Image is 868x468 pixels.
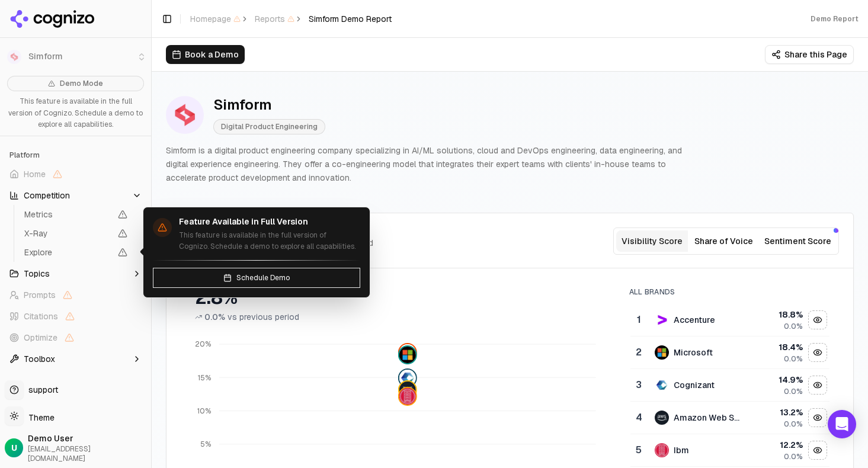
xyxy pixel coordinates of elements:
[635,345,643,360] div: 2
[200,440,211,449] tspan: 5%
[630,369,829,402] tr: 3cognizantCognizant14.9%0.0%Hide cognizant data
[674,412,744,424] div: Amazon Web Services
[811,14,859,24] div: Demo Report
[7,96,144,131] p: This feature is available in the full version of Cognizo. Schedule a demo to explore all capabili...
[655,313,669,327] img: accenture
[5,264,146,283] button: Topics
[784,354,803,364] span: 0.0%
[760,230,836,252] button: Sentiment Score
[399,344,416,361] img: accenture
[11,442,17,454] span: U
[24,168,46,180] span: Home
[24,310,58,322] span: Citations
[616,230,688,252] button: Visibility Score
[753,374,803,386] div: 14.9 %
[784,322,803,331] span: 0.0%
[166,96,204,134] img: Simform
[808,310,827,329] button: Hide accenture data
[784,419,803,429] span: 0.0%
[24,353,55,365] span: Toolbox
[24,246,111,258] span: Explore
[24,289,56,301] span: Prompts
[674,444,689,456] div: Ibm
[204,311,225,323] span: 0.0%
[635,378,643,392] div: 3
[195,340,211,350] tspan: 20%
[635,411,643,425] div: 4
[24,190,70,201] span: Competition
[179,230,360,253] p: This feature is available in the full version of Cognizo. Schedule a demo to explore all capabili...
[674,379,715,391] div: Cognizant
[255,13,294,25] span: Reports
[753,309,803,320] div: 18.8 %
[228,311,299,323] span: vs previous period
[24,384,58,396] span: support
[630,304,829,336] tr: 1accentureAccenture18.8%0.0%Hide accenture data
[655,345,669,360] img: microsoft
[765,45,854,64] button: Share this Page
[28,444,146,463] span: [EMAIL_ADDRESS][DOMAIN_NAME]
[399,370,416,386] img: cognizant
[179,217,360,227] h4: Feature Available in Full Version
[24,209,111,220] span: Metrics
[5,186,146,205] button: Competition
[28,432,146,444] span: Demo User
[399,389,416,405] img: ibm
[236,273,290,283] span: Schedule Demo
[309,13,392,25] span: Simform Demo Report
[629,287,829,297] div: All Brands
[166,45,245,64] button: Book a Demo
[213,119,325,134] span: Digital Product Engineering
[24,412,55,423] span: Theme
[24,268,50,280] span: Topics
[635,443,643,457] div: 5
[674,347,713,358] div: Microsoft
[190,13,241,25] span: Homepage
[784,452,803,461] span: 0.0%
[195,287,606,309] div: 2.8%
[24,332,57,344] span: Optimize
[655,411,669,425] img: amazon web services
[5,350,146,368] button: Toolbox
[399,347,416,363] img: microsoft
[153,268,360,288] button: Schedule Demo
[24,227,111,239] span: X-Ray
[630,434,829,467] tr: 5ibmIbm12.2%0.0%Hide ibm data
[190,13,392,25] nav: breadcrumb
[808,441,827,460] button: Hide ibm data
[630,402,829,434] tr: 4amazon web servicesAmazon Web Services13.2%0.0%Hide amazon web services data
[828,410,856,438] div: Open Intercom Messenger
[753,439,803,451] div: 12.2 %
[630,336,829,369] tr: 2microsoftMicrosoft18.4%0.0%Hide microsoft data
[399,382,416,398] img: amazon web services
[808,376,827,395] button: Hide cognizant data
[60,79,103,88] span: Demo Mode
[655,443,669,457] img: ibm
[753,406,803,418] div: 13.2 %
[197,406,211,416] tspan: 10%
[753,341,803,353] div: 18.4 %
[635,313,643,327] div: 1
[808,408,827,427] button: Hide amazon web services data
[213,95,325,114] div: Simform
[198,373,211,383] tspan: 15%
[655,378,669,392] img: cognizant
[784,387,803,396] span: 0.0%
[166,144,697,184] p: Simform is a digital product engineering company specializing in AI/ML solutions, cloud and DevOp...
[688,230,760,252] button: Share of Voice
[5,146,146,165] div: Platform
[808,343,827,362] button: Hide microsoft data
[674,314,715,326] div: Accenture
